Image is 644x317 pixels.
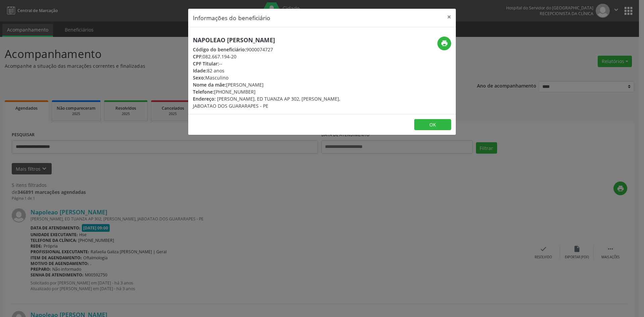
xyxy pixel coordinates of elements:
span: [PERSON_NAME], ED TUANZA AP 302, [PERSON_NAME], JABOATAO DOS GUARARAPES - PE [193,96,340,109]
span: Código do beneficiário: [193,46,246,53]
h5: Napoleao [PERSON_NAME] [193,37,362,44]
span: CPF Titular: [193,60,219,67]
h5: Informações do beneficiário [193,13,270,22]
div: -- [193,60,362,67]
div: Masculino [193,74,362,81]
div: [PHONE_NUMBER] [193,88,362,95]
button: Close [442,9,456,25]
span: CPF: [193,53,203,60]
button: print [437,37,451,50]
div: 82 anos [193,67,362,74]
span: Telefone: [193,89,214,95]
span: Idade: [193,67,207,74]
div: 082.667.194-20 [193,53,362,60]
div: [PERSON_NAME] [193,81,362,88]
span: Sexo: [193,74,205,81]
span: Nome da mãe: [193,82,226,88]
span: Endereço: [193,96,216,102]
div: 9000074727 [193,46,362,53]
i: print [441,40,448,47]
button: OK [414,119,451,130]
